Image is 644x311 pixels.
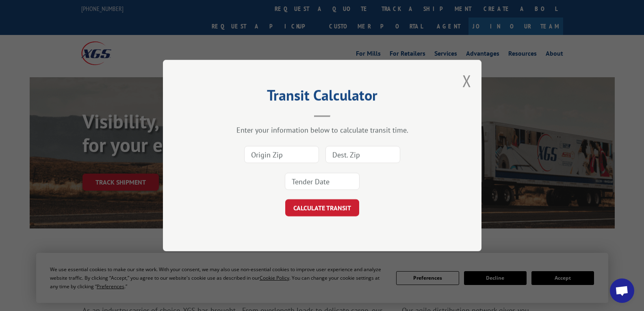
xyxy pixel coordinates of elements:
h2: Transit Calculator [204,89,441,105]
input: Tender Date [285,173,360,190]
button: Close modal [462,70,471,91]
input: Origin Zip [244,146,319,163]
div: Enter your information below to calculate transit time. [204,125,441,135]
div: Open chat [610,278,634,303]
button: CALCULATE TRANSIT [285,199,359,216]
input: Dest. Zip [325,146,400,163]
